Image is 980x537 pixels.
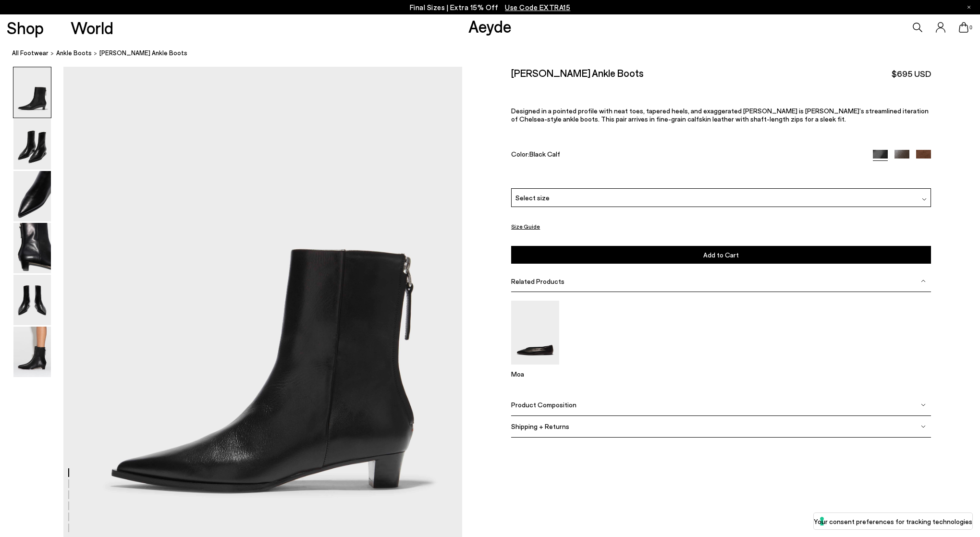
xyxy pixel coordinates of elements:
img: Harriet Pointed Ankle Boots - Image 1 [13,67,51,118]
button: Add to Cart [511,246,931,264]
img: Harriet Pointed Ankle Boots - Image 5 [13,275,51,325]
div: Color: [511,150,859,161]
span: Product Composition [511,401,576,409]
span: Black Calf [529,150,560,159]
label: Your consent preferences for tracking technologies [814,516,972,526]
img: Moa Pointed-Toe Flats [511,301,559,365]
button: Your consent preferences for tracking technologies [814,513,972,529]
a: Shop [7,19,44,36]
span: Related Products [511,277,564,285]
span: Shipping + Returns [511,423,569,431]
p: Designed in a pointed profile with neat toes, tapered heels, and exaggerated [PERSON_NAME] is [PE... [511,107,931,123]
span: Add to Cart [703,251,739,259]
p: Final Sizes | Extra 15% Off [410,1,571,13]
h2: [PERSON_NAME] Ankle Boots [511,67,644,79]
a: Moa Pointed-Toe Flats Moa [511,358,559,378]
img: svg%3E [921,279,926,283]
span: Ankle Boots [56,49,92,57]
a: 0 [959,22,968,33]
span: Navigate to /collections/ss25-final-sizes [505,3,570,12]
img: svg%3E [921,424,926,429]
img: Harriet Pointed Ankle Boots - Image 4 [13,223,51,273]
img: Harriet Pointed Ankle Boots - Image 3 [13,171,51,221]
img: svg%3E [921,403,926,407]
img: Harriet Pointed Ankle Boots - Image 6 [13,327,51,377]
span: [PERSON_NAME] Ankle Boots [99,48,187,58]
a: Aeyde [468,16,512,36]
span: $695 USD [892,68,931,80]
nav: breadcrumb [12,40,980,67]
a: All Footwear [12,48,49,58]
a: Ankle Boots [56,48,92,58]
p: Moa [511,370,559,378]
span: Select size [515,193,550,203]
img: svg%3E [922,197,927,202]
a: World [71,19,113,36]
button: Size Guide [511,220,540,232]
img: Harriet Pointed Ankle Boots - Image 2 [13,119,51,170]
span: 0 [968,25,973,30]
